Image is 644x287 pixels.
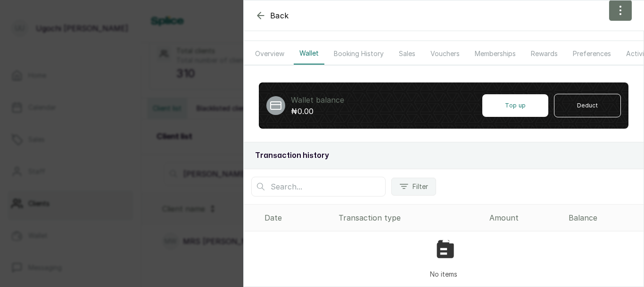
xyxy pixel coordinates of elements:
[339,212,482,223] div: Transaction type
[430,269,457,279] p: No items
[482,94,548,117] button: Top up
[264,212,331,223] div: Date
[425,43,465,65] button: Vouchers
[567,43,617,65] button: Preferences
[255,10,289,21] button: Back
[294,43,324,65] button: Wallet
[291,94,344,106] p: Wallet balance
[393,43,421,65] button: Sales
[391,178,436,196] button: Filter
[569,212,640,223] div: Balance
[489,212,561,223] div: Amount
[291,106,344,117] p: ₦0.00
[525,43,563,65] button: Rewards
[249,43,290,65] button: Overview
[255,150,632,161] h2: Transaction history
[413,182,428,191] span: Filter
[469,43,521,65] button: Memberships
[251,177,386,197] input: Search...
[328,43,389,65] button: Booking History
[554,94,621,117] button: Deduct
[270,10,289,21] span: Back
